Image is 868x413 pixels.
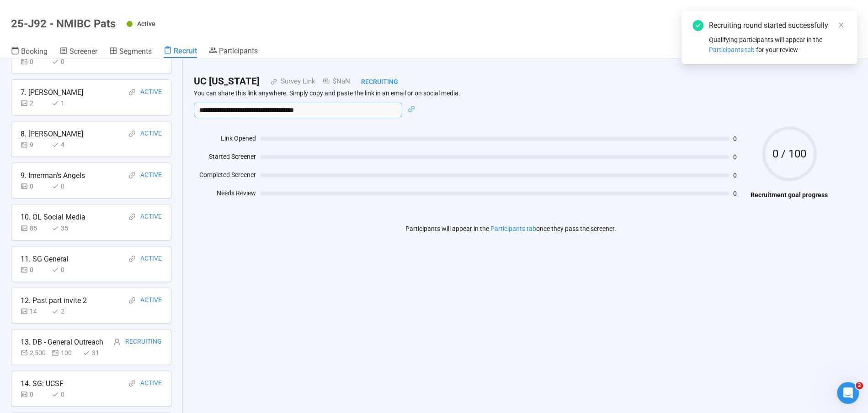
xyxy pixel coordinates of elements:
div: Active [140,128,162,140]
span: 0 [733,136,746,142]
span: link [128,172,136,179]
span: 0 / 100 [762,148,817,159]
div: Active [140,170,162,181]
div: 14. SG: UCSF [21,378,64,389]
span: link [260,78,277,85]
span: Active [137,20,155,27]
div: 0 [21,57,48,67]
div: Recruiting [125,336,162,348]
div: 100 [52,348,79,358]
span: Segments [119,47,152,56]
span: close [838,22,844,28]
span: link [128,380,136,387]
span: link [128,89,136,96]
span: 0 [733,172,746,178]
div: 1 [52,98,79,108]
span: Screener [69,47,97,56]
div: Recruiting [350,77,398,87]
div: Survey Link [277,76,315,87]
span: Recruit [174,47,197,55]
div: 2 [21,98,48,108]
div: 7. [PERSON_NAME] [21,87,83,98]
div: 13. DB - General Outreach [21,336,103,348]
div: 10. OL Social Media [21,211,85,223]
div: Active [140,378,162,389]
div: Recruiting round started successfully [709,20,846,31]
div: Completed Screener [194,170,256,183]
div: Link Opened [194,133,256,147]
span: link [408,105,415,113]
a: Participants tab [490,225,536,232]
h1: 25-J92 - NMIBC Pats [11,17,116,30]
div: 0 [52,57,79,67]
h2: UC [US_STATE] [194,74,260,89]
a: Participants [209,46,258,57]
span: 0 [733,154,746,160]
div: Started Screener [194,152,256,165]
a: Screener [59,46,97,58]
div: 35 [52,223,79,233]
div: Active [140,211,162,223]
span: 2 [856,382,863,389]
div: 0 [21,389,48,399]
div: 9 [21,140,48,150]
a: Booking [11,46,48,58]
iframe: Intercom live chat [837,382,859,404]
span: Participants [219,47,258,55]
div: 85 [21,223,48,233]
span: Booking [21,47,48,56]
span: user [113,338,121,345]
div: 4 [52,140,79,150]
a: Segments [109,46,152,58]
div: 14 [21,306,48,316]
span: link [128,297,136,304]
p: You can share this link anywhere. Simply copy and paste the link in an email or on social media. [194,89,828,97]
div: 12. Past part invite 2 [21,295,87,306]
div: 0 [52,181,79,191]
div: 9. Imerman's Angels [21,170,85,181]
div: 0 [21,181,48,191]
p: Participants will appear in the once they pass the screener. [405,224,616,234]
span: check-circle [692,20,703,31]
span: 0 [733,190,746,197]
div: Active [140,253,162,265]
div: 0 [21,265,48,275]
div: $NaN [315,76,350,87]
div: 0 [52,265,79,275]
a: Recruit [164,46,197,58]
h4: Recruitment goal progress [751,190,828,200]
div: Active [140,295,162,306]
span: Participants tab [709,46,755,53]
div: Active [140,87,162,98]
div: 0 [52,389,79,399]
div: 11. SG General [21,253,69,265]
span: link [128,255,136,262]
span: link [128,130,136,137]
span: link [128,213,136,220]
div: 2 [52,306,79,316]
div: 8. [PERSON_NAME] [21,128,83,140]
div: 31 [83,348,110,358]
div: Qualifying participants will appear in the for your review [709,35,846,55]
div: Needs Review [194,188,256,202]
div: 2,500 [21,348,48,358]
